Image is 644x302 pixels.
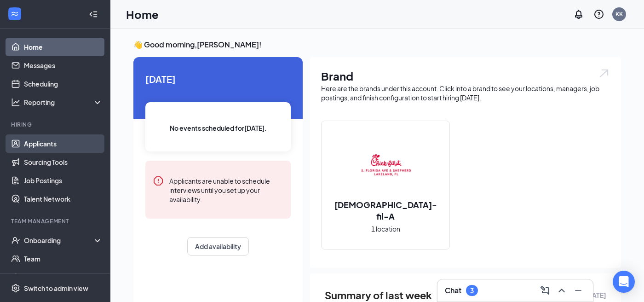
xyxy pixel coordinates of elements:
a: Home [24,38,103,56]
svg: ChevronUp [556,285,567,296]
div: KK [615,10,623,18]
button: Minimize [571,283,586,298]
a: Sourcing Tools [24,153,103,171]
a: Talent Network [24,190,103,208]
div: Here are the brands under this account. Click into a brand to see your locations, managers, job p... [321,84,610,102]
h1: Home [126,6,159,22]
a: DocumentsCrown [24,268,103,286]
span: No events scheduled for [DATE] . [170,123,267,133]
h3: 👋 Good morning, [PERSON_NAME] ! [133,40,621,50]
svg: Analysis [11,98,20,107]
svg: Settings [11,284,20,293]
div: Team Management [11,217,101,225]
h2: [DEMOGRAPHIC_DATA]-fil-A [322,199,449,222]
img: Chick-fil-A [356,136,415,195]
svg: ComposeMessage [540,285,551,296]
svg: QuestionInfo [593,9,604,20]
svg: Notifications [573,9,584,20]
a: Team [24,250,103,268]
svg: Minimize [573,285,584,296]
svg: UserCheck [11,236,20,245]
h3: Chat [445,285,461,296]
span: 1 location [371,224,400,234]
div: Reporting [24,98,103,107]
div: Onboarding [24,236,95,245]
div: Applicants are unable to schedule interviews until you set up your availability. [169,175,283,204]
div: Switch to admin view [24,284,88,293]
a: Scheduling [24,75,103,93]
svg: Collapse [89,10,98,19]
img: open.6027fd2a22e1237b5b06.svg [598,68,610,79]
button: Add availability [187,237,249,256]
a: Job Postings [24,171,103,190]
a: Applicants [24,134,103,153]
svg: WorkstreamLogo [10,9,19,18]
a: Messages [24,56,103,75]
div: Hiring [11,121,101,128]
svg: Error [153,175,164,186]
div: Open Intercom Messenger [613,271,635,293]
span: [DATE] [145,72,291,86]
button: ChevronUp [554,283,569,298]
h1: Brand [321,68,610,84]
button: ComposeMessage [538,283,552,298]
div: 3 [470,287,474,295]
